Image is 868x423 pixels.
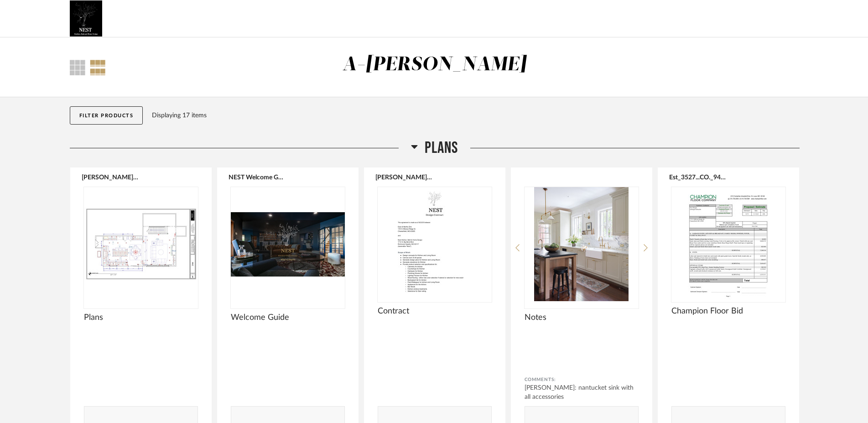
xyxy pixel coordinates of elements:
[525,187,639,301] img: undefined
[671,306,785,316] span: Champion Floor Bid
[70,0,102,37] img: 66686036-b6c6-4663-8f7f-c6259b213059.jpg
[525,375,639,384] div: Comments:
[525,187,639,301] div: 0
[669,173,726,181] button: Est_3527...CO._9492.pdf
[525,383,639,402] div: [PERSON_NAME]: nantucket sink with all accessories
[671,187,785,301] img: undefined
[375,173,432,181] button: [PERSON_NAME] Des... 5 13 PM.pdf
[82,173,139,181] button: [PERSON_NAME] [DATE].pdf
[343,55,527,74] div: A-[PERSON_NAME]
[378,306,492,316] span: Contract
[229,173,286,181] button: NEST Welcome Guide.pdf
[70,106,143,125] button: Filter Products
[425,138,458,158] span: Plans
[231,187,345,301] img: undefined
[84,187,198,301] img: undefined
[152,110,795,120] div: Displaying 17 items
[84,187,198,301] div: 0
[525,313,639,323] span: Notes
[231,313,345,323] span: Welcome Guide
[84,313,198,323] span: Plans
[231,187,345,301] div: 0
[378,187,492,301] img: undefined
